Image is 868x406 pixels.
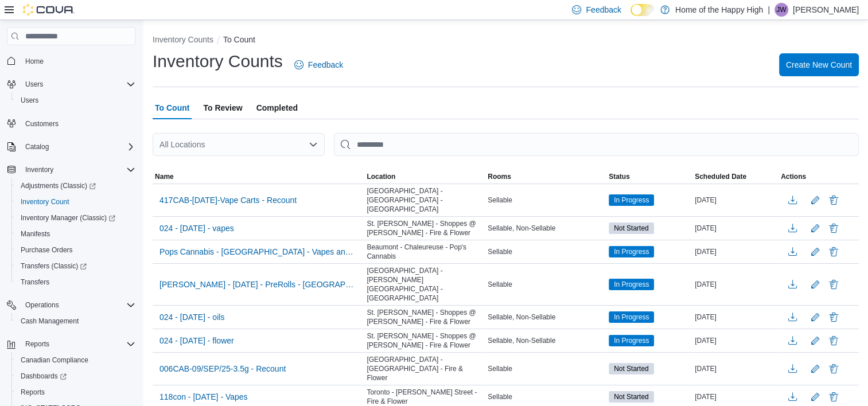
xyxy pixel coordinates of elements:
[11,368,140,384] a: Dashboards
[16,259,91,273] a: Transfers (Classic)
[155,192,301,209] button: 417CAB-[DATE]-Vape Carts - Recount
[23,4,75,15] img: Cova
[21,116,135,131] span: Customers
[155,360,290,377] button: 006CAB-09/SEP/25-3.5g - Recount
[25,57,44,66] span: Home
[21,356,88,365] span: Canadian Compliance
[367,219,483,237] span: St. [PERSON_NAME] - Shoppes @ [PERSON_NAME] - Fire & Flower
[2,52,140,69] button: Home
[614,279,649,290] span: In Progress
[768,3,770,17] p: |
[808,192,822,209] button: Edit count details
[485,362,606,376] div: Sellable
[2,139,140,155] button: Catalog
[159,194,297,206] span: 417CAB-[DATE]-Vape Carts - Recount
[21,77,135,91] span: Users
[630,16,631,17] span: Dark Mode
[11,194,140,210] button: Inventory Count
[16,93,43,107] a: Users
[155,172,174,181] span: Name
[614,312,649,322] span: In Progress
[16,243,135,257] span: Purchase Orders
[786,59,852,71] span: Create New Count
[159,311,224,323] span: 024 - [DATE] - oils
[614,335,649,346] span: In Progress
[2,297,140,313] button: Operations
[485,278,606,291] div: Sellable
[21,337,135,351] span: Reports
[2,76,140,92] button: Users
[609,335,654,346] span: In Progress
[155,243,362,260] button: Pops Cannabis - [GEOGRAPHIC_DATA] - Vapes and concentrate wkly - [GEOGRAPHIC_DATA] - Pop's Cannabis
[153,34,859,48] nav: An example of EuiBreadcrumbs
[16,259,135,273] span: Transfers (Classic)
[11,242,140,258] button: Purchase Orders
[11,92,140,108] button: Users
[21,245,73,255] span: Purchase Orders
[16,369,135,383] span: Dashboards
[485,310,606,324] div: Sellable, Non-Sellable
[692,193,779,207] div: [DATE]
[159,246,357,257] span: Pops Cannabis - [GEOGRAPHIC_DATA] - Vapes and concentrate wkly - [GEOGRAPHIC_DATA] - Pop's Cannabis
[21,163,58,177] button: Inventory
[614,364,649,374] span: Not Started
[16,179,100,193] a: Adjustments (Classic)
[11,210,140,226] a: Inventory Manager (Classic)
[485,170,606,184] button: Rooms
[21,140,53,154] button: Catalog
[21,372,67,381] span: Dashboards
[16,353,135,367] span: Canadian Compliance
[367,186,483,214] span: [GEOGRAPHIC_DATA] - [GEOGRAPHIC_DATA] - [GEOGRAPHIC_DATA]
[21,53,135,68] span: Home
[309,140,318,149] button: Open list of options
[367,172,395,181] span: Location
[692,245,779,259] div: [DATE]
[779,53,859,76] button: Create New Count
[609,194,654,206] span: In Progress
[609,311,654,323] span: In Progress
[159,363,286,374] span: 006CAB-09/SEP/25-3.5g - Recount
[692,390,779,404] div: [DATE]
[159,222,234,234] span: 024 - [DATE] - vapes
[16,275,54,289] a: Transfers
[159,391,248,403] span: 118con - [DATE] - Vapes
[21,96,38,105] span: Users
[609,279,654,290] span: In Progress
[606,170,692,184] button: Status
[367,388,483,406] span: Toronto - [PERSON_NAME] Street - Fire & Flower
[776,3,786,17] span: JW
[11,258,140,274] a: Transfers (Classic)
[290,53,348,76] a: Feedback
[16,243,77,257] a: Purchase Orders
[25,339,49,349] span: Reports
[16,353,93,367] a: Canadian Compliance
[614,223,649,233] span: Not Started
[16,227,135,241] span: Manifests
[692,221,779,235] div: [DATE]
[808,332,822,349] button: Edit count details
[25,80,43,89] span: Users
[692,362,779,376] div: [DATE]
[21,298,135,312] span: Operations
[155,388,252,405] button: 118con - [DATE] - Vapes
[808,243,822,260] button: Edit count details
[16,195,135,209] span: Inventory Count
[367,243,483,261] span: Beaumont - Chaleureuse - Pop's Cannabis
[25,142,49,151] span: Catalog
[827,193,840,207] button: Delete
[308,59,343,71] span: Feedback
[485,193,606,207] div: Sellable
[793,3,859,17] p: [PERSON_NAME]
[11,384,140,400] button: Reports
[614,247,649,257] span: In Progress
[695,172,746,181] span: Scheduled Date
[159,279,357,290] span: [PERSON_NAME] - [DATE] - PreRolls - [GEOGRAPHIC_DATA] - [PERSON_NAME][GEOGRAPHIC_DATA] - [GEOGRAP...
[485,390,606,404] div: Sellable
[692,310,779,324] div: [DATE]
[21,278,49,287] span: Transfers
[16,314,135,328] span: Cash Management
[11,178,140,194] a: Adjustments (Classic)
[21,140,135,154] span: Catalog
[692,278,779,291] div: [DATE]
[16,385,49,399] a: Reports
